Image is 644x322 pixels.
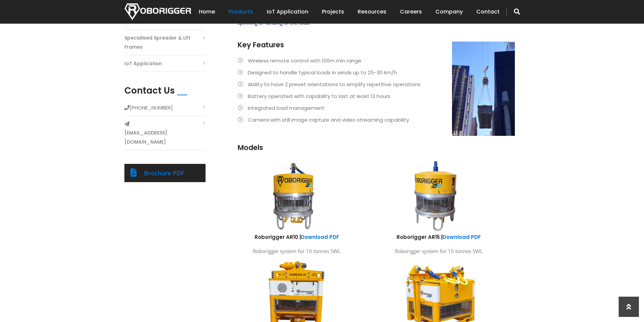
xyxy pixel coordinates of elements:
[231,233,363,241] h6: Roborigger AR10 |
[231,247,363,256] p: Roborigger system for 10 tonnes SWL
[124,3,191,20] img: Nortech
[322,1,344,22] a: Projects
[373,247,505,256] p: Roborigger system for 15 tonnes SWL
[373,233,505,241] h6: Roborigger AR15 |
[124,33,206,52] a: Specialised Spreader & Lift Frames
[476,1,500,22] a: Contact
[124,85,175,96] h2: Contact Us
[267,1,308,22] a: IoT Application
[238,103,515,113] li: Integrated load management
[435,1,463,22] a: Company
[358,1,386,22] a: Resources
[238,80,515,89] li: Ability to have 2 preset orientations to simplify repetitive operations
[144,169,184,177] a: Brochure PDF
[400,1,422,22] a: Careers
[238,92,515,101] li: Battery operated with capability to last at least 12 hours
[238,68,515,77] li: Designed to handle typical loads in winds up to 25-30 km/h
[301,233,339,241] a: Download PDF
[124,103,206,116] li: [PHONE_NUMBER]
[229,1,253,22] a: Products
[199,1,215,22] a: Home
[124,59,162,68] a: IoT Application
[238,143,515,152] h3: Models
[238,40,515,50] h3: Key Features
[238,56,515,65] li: Wireless remote control with 100m min range
[443,233,481,241] a: Download PDF
[238,115,515,124] li: Camera with still image capture and video streaming capability
[124,128,206,147] a: [EMAIL_ADDRESS][DOMAIN_NAME]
